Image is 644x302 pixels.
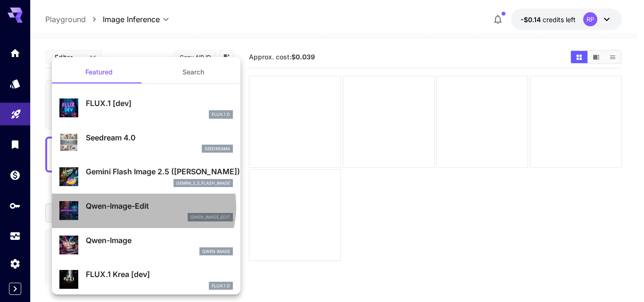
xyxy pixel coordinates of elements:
[59,231,233,260] div: Qwen-ImageQwen Image
[86,166,233,177] p: Gemini Flash Image 2.5 ([PERSON_NAME])
[86,98,233,109] p: FLUX.1 [dev]
[59,265,233,294] div: FLUX.1 Krea [dev]FLUX.1 D
[212,283,230,289] p: FLUX.1 D
[86,235,233,246] p: Qwen-Image
[205,146,230,152] p: seedream4
[52,61,146,83] button: Featured
[86,200,233,212] p: Qwen-Image-Edit
[59,128,233,157] div: Seedream 4.0seedream4
[86,132,233,143] p: Seedream 4.0
[176,180,230,187] p: gemini_2_5_flash_image
[212,111,230,118] p: FLUX.1 D
[202,248,230,255] p: Qwen Image
[59,162,233,191] div: Gemini Flash Image 2.5 ([PERSON_NAME])gemini_2_5_flash_image
[86,269,233,280] p: FLUX.1 Krea [dev]
[59,196,233,225] div: Qwen-Image-Editqwen_image_edit
[59,94,233,122] div: FLUX.1 [dev]FLUX.1 D
[146,61,240,83] button: Search
[190,214,230,220] p: qwen_image_edit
